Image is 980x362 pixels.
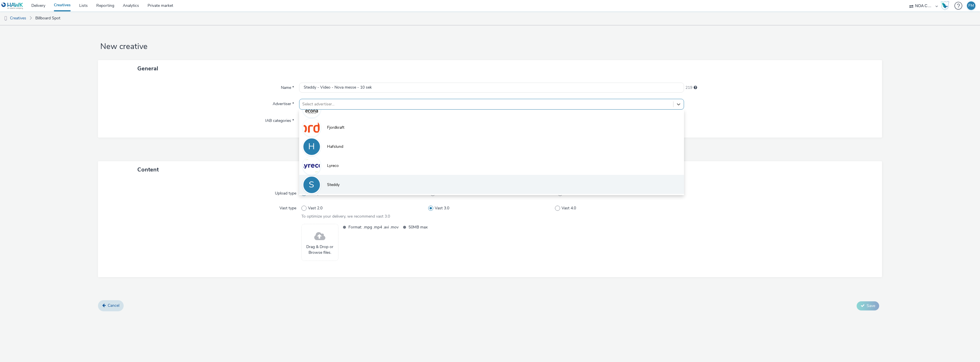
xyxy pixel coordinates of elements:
label: Vast type [277,203,299,211]
a: Cancel [98,300,124,311]
span: To optimize your delivery, we recommend vast 3.0 [301,214,390,219]
a: Billboard Spot [32,11,63,25]
label: Advertiser * [270,99,296,107]
span: Hafslund [327,144,343,150]
span: Fjordkraft [327,125,344,130]
span: Drag & Drop or Browse files. [305,244,335,256]
img: Hawk Academy [941,1,949,10]
img: Fjordkraft [303,119,320,136]
div: FM [968,1,974,10]
input: Name [299,83,684,93]
span: Vast 4.0 [562,205,576,211]
img: dooh [3,16,9,21]
div: Maximum 255 characters [694,85,697,91]
span: General [137,65,158,72]
div: H [308,139,315,155]
button: Save [857,301,879,310]
span: Lyreco [327,163,339,169]
label: Name * [279,83,296,91]
span: Content [137,166,159,173]
span: Vast 2.0 [308,205,322,211]
span: Format: .mpg .mp4 .avi .mov [348,224,399,230]
span: 219 [685,85,692,91]
span: Vast 3.0 [435,205,449,211]
img: Lyreco [303,158,320,174]
label: Upload type [273,188,299,196]
h1: New creative [98,41,882,52]
span: Cancel [108,303,119,308]
span: Save [867,303,875,308]
span: Steddy [327,182,340,188]
img: undefined Logo [1,2,23,9]
div: S [309,177,314,193]
label: IAB categories * [263,116,296,124]
a: Hawk Academy [941,1,952,10]
span: 50MB max [409,224,459,230]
